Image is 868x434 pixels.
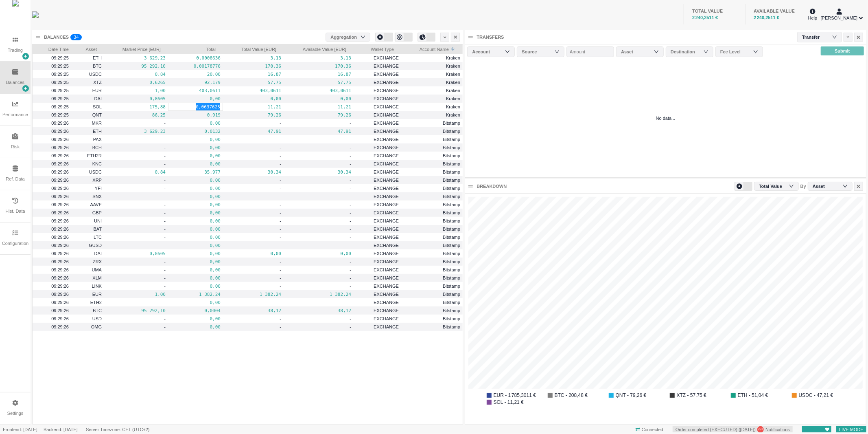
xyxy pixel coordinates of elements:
pre: 403,0611 [171,86,221,95]
span: - [164,275,166,280]
pre: 1,00 [107,86,166,95]
span: XTZ [93,80,102,85]
div: TRANSFERS [477,34,504,41]
pre: 3,13 [286,53,351,63]
span: Bitstamp [443,243,460,248]
pre: 92,179 [171,78,221,87]
div: Trading [8,47,23,54]
span: Bitstamp [443,227,460,231]
div: Performance [2,111,28,118]
span: Submit [835,48,850,55]
span: Market Price [EUR] [107,44,161,53]
span: Kraken [446,72,460,77]
pre: 175,88 [107,102,166,112]
sup: 34 [70,34,82,40]
span: - [164,145,166,150]
span: Total Value [EUR] [225,44,276,53]
span: 09:29:26 [51,300,69,305]
span: Bitstamp [443,121,460,126]
pre: 170,36 [225,62,281,71]
span: 09:29:26 [51,275,69,280]
span: Kraken [446,112,460,117]
span: Bitstamp [443,300,460,305]
span: EXCHANGE [374,218,399,223]
span: - [280,153,281,158]
span: - [164,284,166,289]
span: Bitstamp [443,259,460,264]
span: EXCHANGE [374,235,399,240]
span: DAI [94,251,102,256]
span: Bitstamp [443,235,460,240]
i: icon: down [789,183,794,189]
span: 09:29:25 [51,72,69,77]
span: Bitstamp [443,210,460,215]
i: icon: down [505,49,510,54]
pre: 0,00 [171,151,221,161]
span: XLM [92,275,102,280]
span: - [280,137,281,142]
pre: 0,00 [171,192,221,201]
span: - [280,267,281,272]
span: Bitstamp [443,137,460,142]
div: Transfer [802,31,828,43]
pre: 0,00 [171,273,221,283]
span: BAT [93,227,102,231]
pre: 0,0008636 [171,53,221,63]
pre: 0,84 [107,70,166,79]
pre: 30,34 [286,167,351,177]
span: DAI [94,96,102,101]
span: 09:29:26 [51,186,69,191]
span: EXCHANGE [374,267,399,272]
span: 09:29:26 [51,145,69,150]
span: - [350,153,351,158]
div: Total Value [759,180,790,192]
span: 09:29:25 [51,96,69,101]
span: Bitstamp [443,194,460,199]
span: GBP [92,210,102,215]
div: Configuration [2,240,28,247]
pre: 0,00 [225,94,281,104]
div: TOTAL VALUE [692,8,737,15]
span: 09:29:26 [51,235,69,240]
span: EXCHANGE [374,72,399,77]
pre: 0,0004 [171,306,221,315]
i: icon: down [654,49,659,54]
span: EXCHANGE [374,284,399,289]
pre: 30,34 [225,167,281,177]
span: EXCHANGE [374,243,399,248]
span: 09:29:26 [51,129,69,134]
span: 09:29:26 [51,178,69,183]
span: - [350,186,351,191]
pre: 0,00 [171,257,221,267]
span: 09:29:26 [51,267,69,272]
span: 09:29:26 [51,251,69,256]
p: 4 [76,34,79,42]
span: - [280,300,281,305]
span: ETH2 [90,300,102,305]
span: Asset [74,44,97,53]
span: 09:29:26 [51,292,69,297]
pre: 0,00 [286,94,351,104]
span: - [280,284,281,289]
span: - [280,235,281,240]
span: - [350,121,351,126]
span: Bitstamp [443,267,460,272]
span: Kraken [446,64,460,68]
pre: 79,26 [225,110,281,120]
span: - [280,275,281,280]
span: EXCHANGE [374,292,399,297]
span: [PERSON_NAME] [821,15,857,22]
span: Bitstamp [443,153,460,158]
span: EUR [92,88,102,93]
span: 09:29:25 [51,80,69,85]
span: Bitstamp [443,186,460,191]
pre: 0,0132 [171,127,221,136]
span: EXCHANGE [374,121,399,126]
span: Bitstamp [443,218,460,223]
pre: 403,0611 [225,86,281,95]
span: 09:29:26 [51,161,69,166]
span: - [350,202,351,207]
span: Bitstamp [443,292,460,297]
span: EXCHANGE [374,129,399,134]
span: - [350,259,351,264]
